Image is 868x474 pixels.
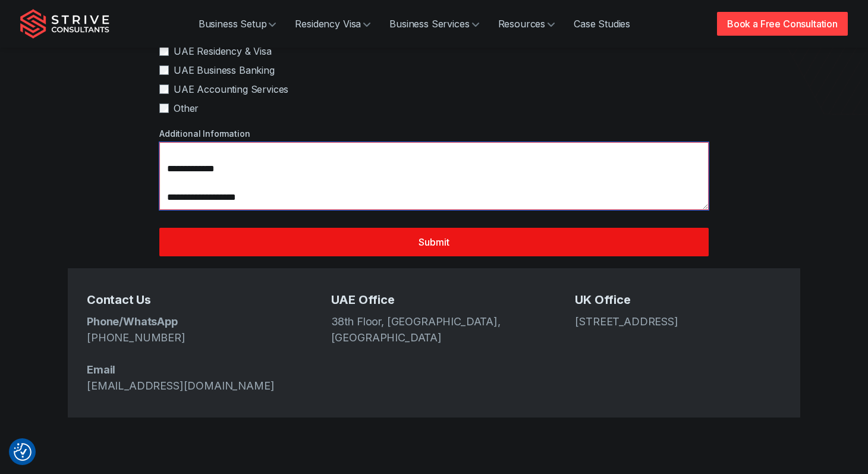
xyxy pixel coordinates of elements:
a: [EMAIL_ADDRESS][DOMAIN_NAME] [87,379,275,392]
a: Book a Free Consultation [717,12,848,36]
a: Residency Visa [285,12,380,36]
a: [PHONE_NUMBER] [87,331,185,344]
img: Revisit consent button [14,443,32,461]
button: Consent Preferences [14,443,32,461]
input: UAE Residency & Visa [159,46,169,56]
input: UAE Accounting Services [159,84,169,94]
a: Resources [489,12,565,36]
label: Additional Information [159,127,709,140]
h5: Contact Us [87,292,293,309]
span: UAE Business Banking [174,63,275,77]
a: Business Setup [189,12,286,36]
address: 38th Floor, [GEOGRAPHIC_DATA], [GEOGRAPHIC_DATA] [331,313,537,346]
strong: Phone/WhatsApp [87,315,178,328]
h5: UK Office [575,292,781,309]
strong: Email [87,363,115,376]
address: [STREET_ADDRESS] [575,313,781,329]
span: UAE Accounting Services [174,82,288,96]
input: UAE Business Banking [159,65,169,75]
a: Case Studies [564,12,640,36]
span: UAE Residency & Visa [174,44,272,58]
input: Other [159,103,169,113]
img: Strive Consultants [20,9,109,39]
button: Submit [159,228,709,256]
h5: UAE Office [331,292,537,309]
a: Business Services [380,12,488,36]
span: Other [174,101,199,115]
